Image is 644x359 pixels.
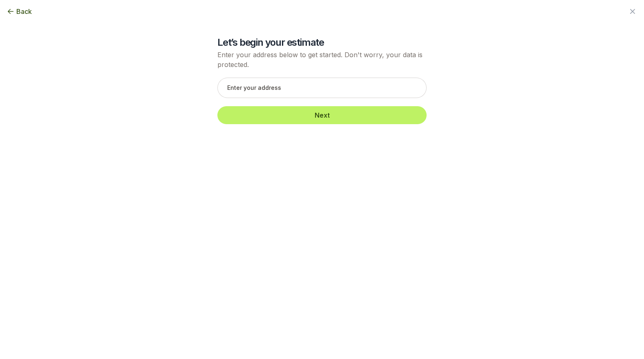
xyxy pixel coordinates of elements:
span: Back [16,7,32,16]
input: Enter your address [217,78,427,98]
button: Back [7,7,32,16]
button: Next [217,106,427,124]
h2: Let’s begin your estimate [217,36,427,49]
p: Enter your address below to get started. Don't worry, your data is protected. [217,50,427,69]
